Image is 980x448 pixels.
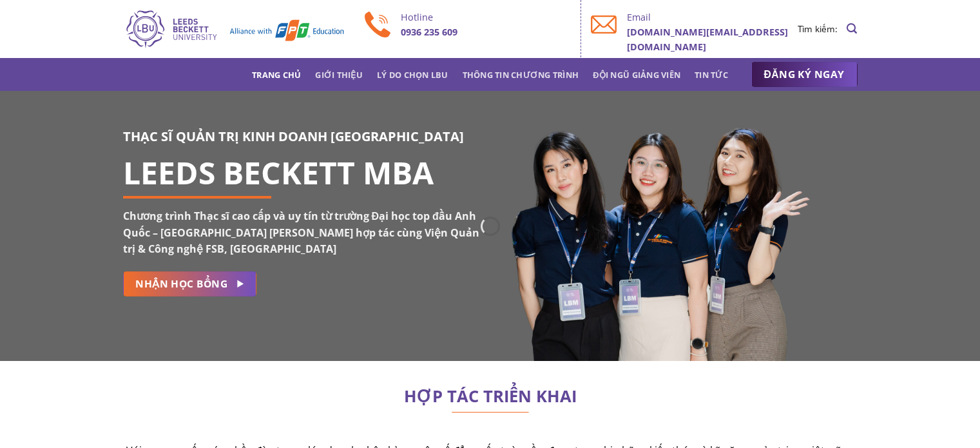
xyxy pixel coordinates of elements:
img: Thạc sĩ Quản trị kinh doanh Quốc tế [123,8,345,50]
a: Search [847,16,857,41]
a: NHẬN HỌC BỔNG [123,271,256,297]
h1: LEEDS BECKETT MBA [123,165,481,180]
p: Email [627,10,798,24]
a: ĐĂNG KÝ NGAY [751,62,858,88]
li: Tìm kiếm: [798,22,838,36]
span: ĐĂNG KÝ NGAY [764,66,845,83]
span: NHẬN HỌC BỔNG [135,276,227,292]
img: line-lbu.jpg [452,412,529,413]
b: 0936 235 609 [401,26,457,38]
a: Tin tức [695,63,728,86]
strong: Chương trình Thạc sĩ cao cấp và uy tín từ trường Đại học top đầu Anh Quốc – [GEOGRAPHIC_DATA] [PE... [123,209,479,256]
b: [DOMAIN_NAME][EMAIL_ADDRESS][DOMAIN_NAME] [627,26,788,53]
p: Hotline [401,10,572,24]
a: Giới thiệu [315,63,363,86]
h3: THẠC SĨ QUẢN TRỊ KINH DOANH [GEOGRAPHIC_DATA] [123,126,481,147]
a: Trang chủ [252,63,301,86]
h2: HỢP TÁC TRIỂN KHAI [123,390,858,403]
a: Lý do chọn LBU [377,63,448,86]
a: Thông tin chương trình [463,63,579,86]
a: Đội ngũ giảng viên [593,63,680,86]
